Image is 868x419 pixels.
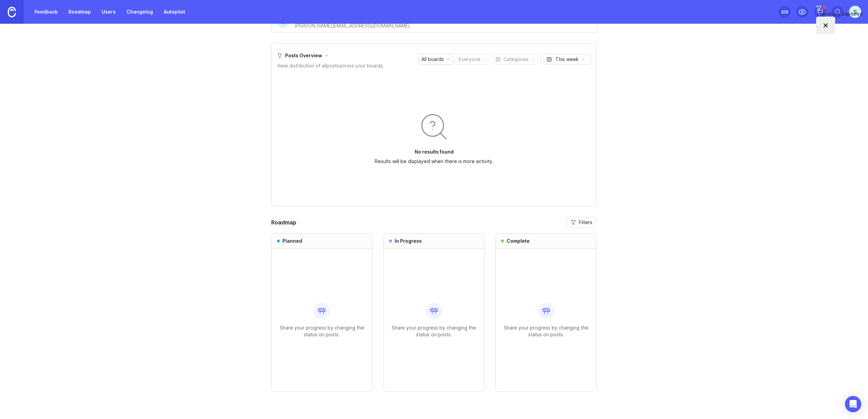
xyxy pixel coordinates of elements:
[375,158,494,165] p: Results will be displayed when there is more activity.
[389,324,479,338] p: Share your progress by changing the status on posts.
[418,111,450,143] img: svg+xml;base64,PHN2ZyB3aWR0aD0iOTYiIGhlaWdodD0iOTYiIGZpbGw9Im5vbmUiIHhtbG5zPSJodHRwOi8vd3d3LnczLm...
[295,22,410,29] div: [PERSON_NAME][EMAIL_ADDRESS][DOMAIN_NAME]
[271,218,296,226] h2: Roadmap
[122,6,157,18] a: Changelog
[566,217,597,228] button: Filters
[277,324,367,338] p: Share your progress by changing the status on posts.
[31,6,62,18] a: Feedback
[415,148,454,155] p: No results found
[501,324,591,338] p: Share your progress by changing the status on posts.
[282,238,302,244] h3: Planned
[781,7,788,17] div: 2 /5
[845,396,861,412] div: Open Intercom Messenger
[277,62,384,69] div: View distribution of all posts across your boards.
[507,238,530,244] h3: Complete
[579,57,588,62] svg: toggle icon
[778,6,791,18] button: 2/5
[64,6,95,18] a: Roadmap
[421,56,444,63] div: All boards
[277,52,322,59] div: Posts Overview
[459,56,480,63] div: Everyone
[8,7,16,17] img: Canny Home
[395,238,422,244] h3: In Progress
[160,6,189,18] a: Autopilot
[98,6,120,18] a: Users
[504,56,529,63] div: Categories
[579,219,592,226] span: Filters
[849,6,861,18] button: S
[555,56,579,63] div: This week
